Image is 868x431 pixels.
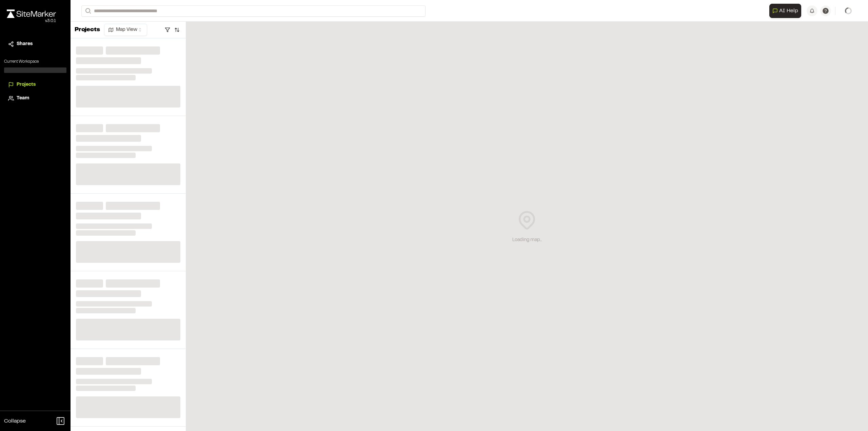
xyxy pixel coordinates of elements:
a: Shares [8,40,62,48]
span: AI Help [779,7,798,15]
div: Loading map... [512,236,542,244]
span: Projects [17,81,36,89]
div: Oh geez...please don't... [7,18,56,24]
p: Current Workspace [4,59,66,65]
p: Projects [75,25,100,35]
a: Projects [8,81,62,89]
span: Collapse [4,417,26,425]
div: Open AI Assistant [769,4,804,18]
a: Team [8,95,62,102]
button: Search [81,5,94,17]
button: Open AI Assistant [769,4,801,18]
span: Shares [17,40,33,48]
span: Team [17,95,29,102]
img: rebrand.png [7,9,56,18]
